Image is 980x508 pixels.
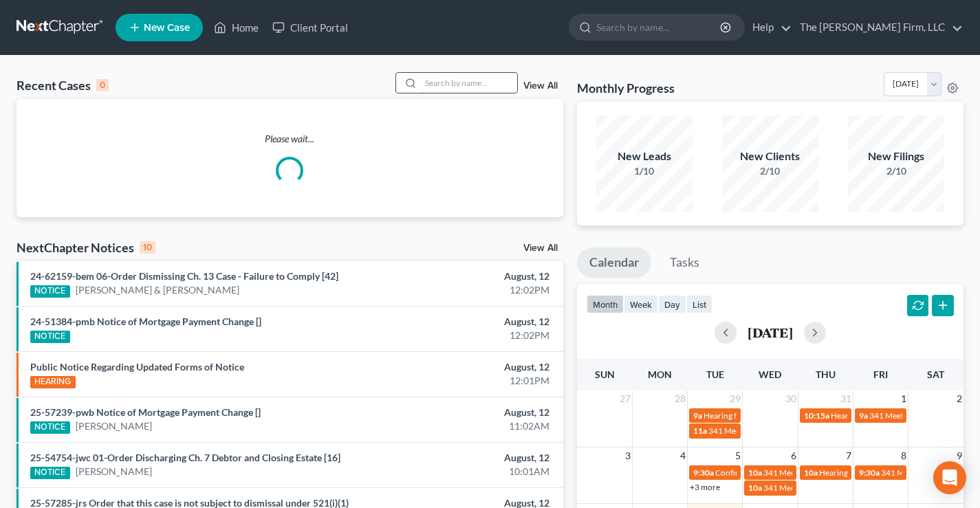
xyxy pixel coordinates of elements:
span: 341 Meeting for [PERSON_NAME] [763,467,887,478]
span: Hearing for [819,467,860,478]
a: 25-54754-jwc 01-Order Discharging Ch. 7 Debtor and Closing Estate [16] [30,452,340,463]
span: Sat [927,368,944,380]
a: 24-51384-pmb Notice of Mortgage Payment Change [] [30,316,261,327]
span: Thu [816,368,836,380]
div: 10 [140,241,155,254]
span: 9:30a [859,467,880,478]
span: 27 [618,390,632,407]
div: August, 12 [386,269,549,283]
div: 0 [96,79,109,91]
button: day [658,295,686,313]
input: Search by name... [421,73,517,93]
input: Search by name... [596,14,722,40]
a: Help [745,15,792,40]
h3: Monthly Progress [577,80,675,96]
span: 7 [845,448,853,464]
a: Calendar [577,247,651,278]
span: 6 [790,448,798,464]
div: NOTICE [30,285,70,298]
div: 10:01AM [386,465,549,478]
span: 11a [693,426,707,436]
span: 9:30a [693,467,714,478]
div: August, 12 [386,406,549,419]
span: 8 [900,448,908,464]
div: 12:02PM [386,329,549,342]
a: Tasks [657,247,712,278]
a: Client Portal [265,15,355,40]
div: 12:01PM [386,374,549,388]
span: Fri [873,368,888,380]
a: [PERSON_NAME] & [PERSON_NAME] [76,283,239,297]
span: 31 [839,390,853,407]
button: week [624,295,658,313]
a: Home [207,15,265,40]
div: New Clients [722,148,818,164]
span: 29 [728,390,742,407]
span: 1 [900,390,908,407]
button: list [686,295,712,313]
div: August, 12 [386,451,549,465]
span: 10a [748,483,762,493]
div: NextChapter Notices [17,239,155,256]
a: View All [523,243,558,253]
div: Recent Cases [17,77,109,93]
div: 1/10 [596,164,693,178]
div: 2/10 [848,164,944,178]
div: NOTICE [30,421,70,434]
a: [PERSON_NAME] [76,465,152,478]
div: HEARING [30,376,76,388]
span: 5 [734,448,742,464]
div: August, 12 [386,360,549,374]
span: 30 [784,390,798,407]
span: 9a [859,410,868,421]
span: Hearing for [PERSON_NAME] [831,410,938,421]
div: Open Intercom Messenger [933,461,966,494]
span: 4 [679,448,687,464]
div: 2/10 [722,164,818,178]
span: Hearing for [PERSON_NAME] [704,410,811,421]
div: New Leads [596,148,693,164]
div: August, 12 [386,315,549,329]
a: View All [523,81,558,91]
span: Mon [648,368,672,380]
div: NOTICE [30,331,70,343]
a: 25-57239-pwb Notice of Mortgage Payment Change [] [30,406,261,418]
div: 11:02AM [386,419,549,433]
a: The [PERSON_NAME] Firm, LLC [793,15,963,40]
div: NOTICE [30,467,70,479]
button: month [587,295,624,313]
span: Tue [706,368,724,380]
span: 341 Meeting for Chysa White [708,426,813,436]
div: New Filings [848,148,944,164]
span: 10a [804,467,818,478]
h2: [DATE] [748,325,793,340]
span: New Case [144,23,190,33]
span: Wed [759,368,781,380]
span: 9 [955,448,963,464]
span: Confirmation Hearing for [PERSON_NAME] [715,467,873,478]
div: 12:02PM [386,283,549,297]
span: 10a [748,467,762,478]
span: 3 [624,448,632,464]
a: Public Notice Regarding Updated Forms of Notice [30,361,244,373]
a: +3 more [690,482,720,492]
a: [PERSON_NAME] [76,419,152,433]
span: Sun [595,368,615,380]
span: 341 Meeting for [PERSON_NAME] & [PERSON_NAME] [763,483,960,493]
span: 10:15a [804,410,829,421]
p: Please wait... [17,132,563,146]
span: 2 [955,390,963,407]
a: 24-62159-bem 06-Order Dismissing Ch. 13 Case - Failure to Comply [42] [30,270,338,282]
span: 9a [693,410,702,421]
span: 28 [673,390,687,407]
